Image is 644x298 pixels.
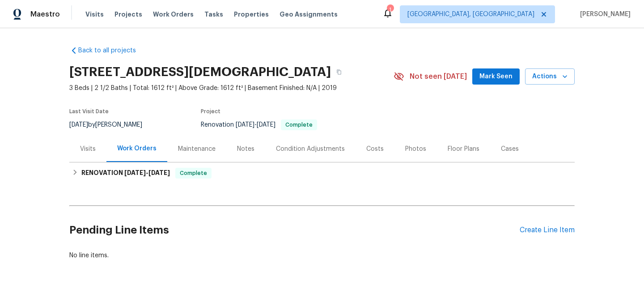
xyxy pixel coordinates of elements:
[282,122,316,128] span: Complete
[178,145,216,153] div: Maintenance
[405,145,426,153] div: Photos
[236,122,275,128] span: -
[81,168,170,179] h6: RENOVATION
[69,251,575,260] div: No line items.
[234,10,269,19] span: Properties
[69,68,331,77] h2: [STREET_ADDRESS][DEMOGRAPHIC_DATA]
[69,109,109,114] span: Last Visit Date
[201,109,220,114] span: Project
[69,162,575,184] div: RENOVATION [DATE]-[DATE]Complete
[85,10,104,19] span: Visits
[204,11,223,17] span: Tasks
[280,10,338,19] span: Geo Assignments
[472,68,520,85] button: Mark Seen
[501,145,519,153] div: Cases
[148,170,170,176] span: [DATE]
[410,72,467,81] span: Not seen [DATE]
[114,10,142,19] span: Projects
[124,170,146,176] span: [DATE]
[331,64,347,80] button: Copy Address
[176,169,211,178] span: Complete
[407,10,534,19] span: [GEOGRAPHIC_DATA], [GEOGRAPHIC_DATA]
[237,145,254,153] div: Notes
[124,170,170,176] span: -
[576,10,631,19] span: [PERSON_NAME]
[117,144,157,153] div: Work Orders
[532,71,568,82] span: Actions
[69,84,394,93] span: 3 Beds | 2 1/2 Baths | Total: 1612 ft² | Above Grade: 1612 ft² | Basement Finished: N/A | 2019
[69,119,153,130] div: by [PERSON_NAME]
[366,145,384,153] div: Costs
[520,226,575,234] div: Create Line Item
[448,145,479,153] div: Floor Plans
[201,122,317,128] span: Renovation
[153,10,194,19] span: Work Orders
[276,145,345,153] div: Condition Adjustments
[30,10,60,19] span: Maestro
[479,71,513,82] span: Mark Seen
[69,209,520,251] h2: Pending Line Items
[80,145,96,153] div: Visits
[257,122,275,128] span: [DATE]
[387,5,393,14] div: 1
[236,122,254,128] span: [DATE]
[69,122,88,128] span: [DATE]
[525,68,575,85] button: Actions
[69,46,155,55] a: Back to all projects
